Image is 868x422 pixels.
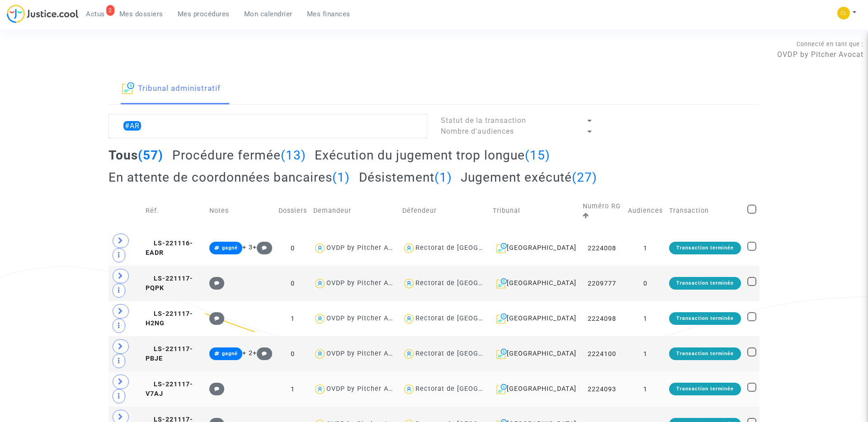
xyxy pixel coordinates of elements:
[580,192,625,230] td: Numéro RG
[7,5,79,23] img: jc-logo.svg
[313,242,326,255] img: icon-user.svg
[493,278,576,289] div: [GEOGRAPHIC_DATA]
[275,266,310,301] td: 0
[275,336,310,371] td: 0
[178,10,230,18] span: Mes procédures
[326,385,407,393] div: OVDP by Pitcher Avocat
[625,301,666,336] td: 1
[106,5,114,16] div: 2
[496,313,507,324] img: icon-archive.svg
[402,312,415,325] img: icon-user.svg
[625,266,666,301] td: 0
[300,7,358,21] a: Mes finances
[669,347,741,360] div: Transaction terminée
[170,7,237,21] a: Mes procédures
[119,10,163,18] span: Mes dossiers
[242,244,253,251] span: + 3
[281,148,306,163] span: (13)
[441,127,514,136] span: Nombre d'audiences
[86,10,105,18] span: Actus
[313,347,326,361] img: icon-user.svg
[275,192,310,230] td: Dossiers
[332,170,350,185] span: (1)
[441,116,526,125] span: Statut de la transaction
[138,148,163,163] span: (57)
[206,192,275,230] td: Notes
[402,347,415,361] img: icon-user.svg
[669,312,741,325] div: Transaction terminée
[625,192,666,230] td: Audiences
[315,147,550,163] h2: Exécution du jugement trop longue
[108,147,163,163] h2: Tous
[242,349,253,357] span: + 2
[580,301,625,336] td: 2224098
[580,230,625,266] td: 2224008
[625,371,666,407] td: 1
[146,380,193,398] span: LS-221117-V7AJ
[493,313,576,324] div: [GEOGRAPHIC_DATA]
[237,7,300,21] a: Mon calendrier
[669,242,741,254] div: Transaction terminée
[415,314,527,322] div: Rectorat de [GEOGRAPHIC_DATA]
[275,371,310,407] td: 1
[313,383,326,396] img: icon-user.svg
[146,275,193,292] span: LS-221117-PQPK
[493,348,576,359] div: [GEOGRAPHIC_DATA]
[572,170,597,185] span: (27)
[496,243,507,253] img: icon-archive.svg
[402,383,415,396] img: icon-user.svg
[326,314,407,322] div: OVDP by Pitcher Avocat
[415,350,527,357] div: Rectorat de [GEOGRAPHIC_DATA]
[461,169,597,185] h2: Jugement exécuté
[313,277,326,290] img: icon-user.svg
[493,243,576,253] div: [GEOGRAPHIC_DATA]
[490,192,579,230] td: Tribunal
[326,244,407,252] div: OVDP by Pitcher Avocat
[275,230,310,266] td: 0
[310,192,399,230] td: Demandeur
[253,244,272,251] span: +
[146,345,193,363] span: LS-221117-PBJE
[326,350,407,357] div: OVDP by Pitcher Avocat
[625,230,666,266] td: 1
[496,384,507,394] img: icon-archive.svg
[402,242,415,255] img: icon-user.svg
[313,312,326,325] img: icon-user.svg
[399,192,490,230] td: Défendeur
[275,301,310,336] td: 1
[493,384,576,394] div: [GEOGRAPHIC_DATA]
[669,277,741,290] div: Transaction terminée
[172,147,306,163] h2: Procédure fermée
[415,279,527,287] div: Rectorat de [GEOGRAPHIC_DATA]
[402,277,415,290] img: icon-user.svg
[244,10,292,18] span: Mon calendrier
[79,7,112,21] a: 2Actus
[496,278,507,289] img: icon-archive.svg
[496,348,507,359] img: icon-archive.svg
[222,351,238,356] span: gagné
[222,245,238,251] span: gagné
[112,7,170,21] a: Mes dossiers
[146,310,193,328] span: LS-221117-H2NG
[146,239,193,257] span: LS-221116-EADR
[307,10,350,18] span: Mes finances
[837,7,850,19] img: f0b917ab549025eb3af43f3c4438ad5d
[625,336,666,371] td: 1
[359,169,452,185] h2: Désistement
[415,385,527,393] div: Rectorat de [GEOGRAPHIC_DATA]
[326,279,407,287] div: OVDP by Pitcher Avocat
[580,336,625,371] td: 2224100
[797,41,863,47] span: Connecté en tant que :
[580,371,625,407] td: 2224093
[666,192,744,230] td: Transaction
[415,244,527,252] div: Rectorat de [GEOGRAPHIC_DATA]
[669,383,741,395] div: Transaction terminée
[142,192,206,230] td: Réf.
[122,74,221,104] a: Tribunal administratif
[253,349,272,357] span: +
[434,170,452,185] span: (1)
[122,82,134,94] img: icon-archive.svg
[108,169,350,185] h2: En attente de coordonnées bancaires
[525,148,550,163] span: (15)
[580,266,625,301] td: 2209777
